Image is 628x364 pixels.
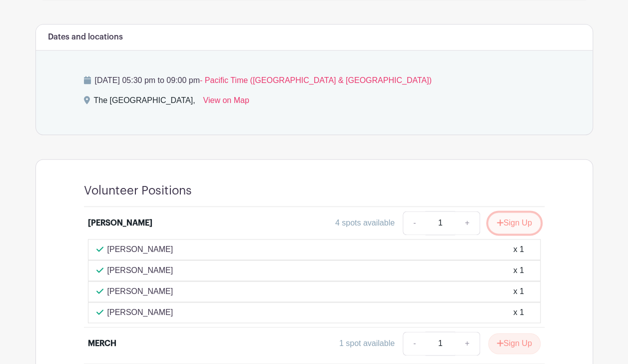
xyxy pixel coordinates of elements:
[488,333,541,354] button: Sign Up
[339,337,395,349] div: 1 spot available
[455,331,480,355] a: +
[107,306,173,318] p: [PERSON_NAME]
[455,211,480,235] a: +
[513,285,524,297] div: x 1
[513,306,524,318] div: x 1
[88,217,152,229] div: [PERSON_NAME]
[513,243,524,255] div: x 1
[84,74,545,86] p: [DATE] 05:30 pm to 09:00 pm
[203,94,249,110] a: View on Map
[84,183,192,198] h4: Volunteer Positions
[200,76,432,84] span: - Pacific Time ([GEOGRAPHIC_DATA] & [GEOGRAPHIC_DATA])
[403,331,426,355] a: -
[403,211,426,235] a: -
[94,94,195,110] div: The [GEOGRAPHIC_DATA],
[335,217,395,229] div: 4 spots available
[488,212,541,233] button: Sign Up
[513,264,524,276] div: x 1
[107,285,173,297] p: [PERSON_NAME]
[88,337,116,349] div: MERCH
[48,32,123,42] h6: Dates and locations
[107,264,173,276] p: [PERSON_NAME]
[107,243,173,255] p: [PERSON_NAME]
